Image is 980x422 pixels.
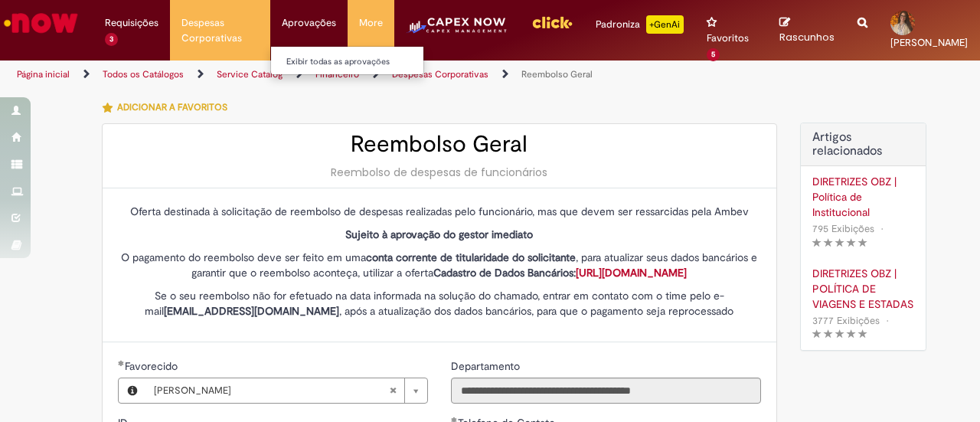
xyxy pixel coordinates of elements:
label: Somente leitura - Departamento [451,358,523,374]
span: 3777 Exibições [812,314,880,327]
span: Necessários - Favorecido [125,359,181,373]
span: Obrigatório Preenchido [118,360,125,366]
h2: Reembolso Geral [118,132,761,157]
span: • [883,310,892,331]
div: Reembolso de despesas de funcionários [118,165,761,180]
span: • [877,218,887,239]
button: Adicionar a Favoritos [102,91,236,123]
span: 3 [105,33,118,46]
span: Adicionar a Favoritos [117,101,227,113]
input: Departamento [451,378,761,404]
a: [PERSON_NAME]Limpar campo Favorecido [146,378,427,403]
a: Service Catalog [217,68,283,80]
span: [PERSON_NAME] [154,378,389,403]
strong: [EMAIL_ADDRESS][DOMAIN_NAME] [164,304,339,318]
abbr: Limpar campo Favorecido [381,378,404,403]
h3: Artigos relacionados [812,131,914,158]
span: Favoritos [707,31,749,46]
a: Página inicial [17,68,70,80]
a: Rascunhos [779,16,835,44]
strong: Sujeito à aprovação do gestor imediato [345,227,533,241]
button: Favorecido, Visualizar este registro Helena Vanessa Melice Cisterna [119,378,146,403]
img: click_logo_yellow_360x200.png [531,11,573,34]
p: O pagamento do reembolso deve ser feito em uma , para atualizar seus dados bancários e garantir q... [118,250,761,280]
span: 5 [707,48,720,61]
p: +GenAi [646,15,684,34]
a: DIRETRIZES OBZ | Política de Institucional [812,174,914,220]
a: [URL][DOMAIN_NAME] [576,266,687,280]
img: CapexLogo5.png [406,15,508,46]
img: ServiceNow [2,8,80,38]
ul: Aprovações [270,46,424,75]
a: DIRETRIZES OBZ | POLÍTICA DE VIAGENS E ESTADAS [812,266,914,312]
strong: conta corrente de titularidade do solicitante [366,250,576,264]
strong: Cadastro de Dados Bancários: [433,266,687,280]
span: [PERSON_NAME] [890,36,968,49]
ul: Trilhas de página [11,61,642,89]
span: 795 Exibições [812,222,874,235]
span: Aprovações [282,15,336,31]
span: Somente leitura - Departamento [451,359,523,373]
span: Requisições [105,15,158,31]
a: Todos os Catálogos [103,68,184,80]
span: Rascunhos [779,30,835,44]
div: Padroniza [596,15,684,34]
a: Exibir todas as aprovações [271,54,439,70]
p: Se o seu reembolso não for efetuado na data informada na solução do chamado, entrar em contato co... [118,288,761,319]
p: Oferta destinada à solicitação de reembolso de despesas realizadas pelo funcionário, mas que deve... [118,204,761,219]
span: More [359,15,383,31]
a: Despesas Corporativas [392,68,488,80]
span: Despesas Corporativas [181,15,260,46]
a: Reembolso Geral [521,68,593,80]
